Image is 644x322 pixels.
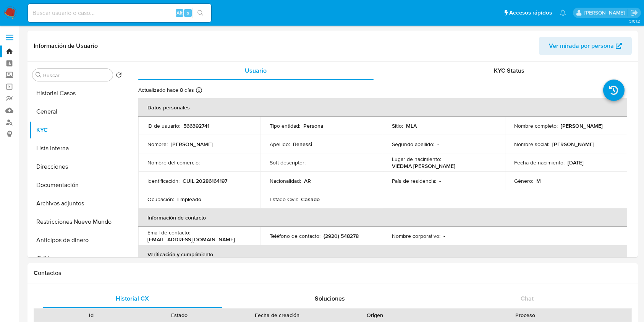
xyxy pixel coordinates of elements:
p: Fecha de nacimiento : [514,159,565,166]
p: Segundo apellido : [392,141,434,148]
p: valentina.santellan@mercadolibre.com [584,9,628,16]
th: Verificación y cumplimiento [138,245,627,263]
p: Actualizado hace 8 días [138,86,194,94]
span: Alt [176,9,183,16]
p: [PERSON_NAME] [552,141,594,148]
span: s [187,9,189,16]
span: Chat [521,294,534,303]
span: Historial CX [116,294,149,303]
p: Nombre del comercio : [147,159,200,166]
p: - [439,177,441,184]
button: Historial Casos [29,84,125,102]
p: Soft descriptor : [270,159,306,166]
div: Fecha de creación [229,311,325,319]
p: Estado Civil : [270,196,298,203]
p: CUIL 20286164197 [183,177,227,184]
p: Nombre completo : [514,122,558,129]
button: Anticipos de dinero [29,231,125,249]
p: Teléfono de contacto : [270,233,320,239]
p: - [437,141,439,148]
span: Accesos rápidos [509,9,552,17]
button: Ver mirada por persona [539,37,632,55]
button: Archivos adjuntos [29,194,125,213]
div: Origen [336,311,414,319]
span: Usuario [245,66,267,75]
p: Empleado [177,196,201,203]
input: Buscar usuario o caso... [28,8,211,18]
p: - [309,159,310,166]
p: Casado [301,196,320,203]
button: KYC [29,121,125,139]
p: Apellido : [270,141,290,148]
p: Email de contacto : [147,229,190,236]
p: Persona [303,122,324,129]
p: [PERSON_NAME] [171,141,213,148]
div: Estado [141,311,218,319]
p: 566392741 [183,122,209,129]
p: - [203,159,204,166]
th: Información de contacto [138,208,627,227]
h1: Información de Usuario [34,42,98,50]
p: M [536,177,541,184]
p: ID de usuario : [147,122,180,129]
button: Buscar [36,72,42,78]
p: Nombre : [147,141,168,148]
th: Datos personales [138,98,627,117]
a: Salir [630,9,638,17]
p: (2920) 548278 [324,233,359,239]
button: Volver al orden por defecto [116,72,122,80]
p: MLA [406,122,417,129]
p: País de residencia : [392,177,436,184]
span: KYC Status [494,66,524,75]
div: Proceso [424,311,626,319]
button: Direcciones [29,158,125,176]
button: Restricciones Nuevo Mundo [29,213,125,231]
button: General [29,102,125,121]
p: Identificación : [147,177,180,184]
input: Buscar [43,72,110,79]
p: Nombre social : [514,141,549,148]
p: Género : [514,177,533,184]
p: Sitio : [392,122,403,129]
button: Lista Interna [29,139,125,158]
h1: Contactos [34,269,632,277]
p: Tipo entidad : [270,122,300,129]
p: [PERSON_NAME] [561,122,603,129]
button: CVU [29,249,125,268]
div: Id [53,311,130,319]
p: - [443,233,445,239]
button: Documentación [29,176,125,194]
button: search-icon [193,8,208,18]
span: Soluciones [315,294,345,303]
p: Ocupación : [147,196,174,203]
p: Benessi [293,141,312,148]
a: Notificaciones [560,10,566,16]
p: AR [304,177,311,184]
p: [DATE] [568,159,584,166]
p: VIEDMA [PERSON_NAME] [392,163,455,169]
p: Nombre corporativo : [392,233,440,239]
p: Nacionalidad : [270,177,301,184]
p: [EMAIL_ADDRESS][DOMAIN_NAME] [147,236,235,243]
p: Lugar de nacimiento : [392,156,441,163]
span: Ver mirada por persona [549,37,614,55]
